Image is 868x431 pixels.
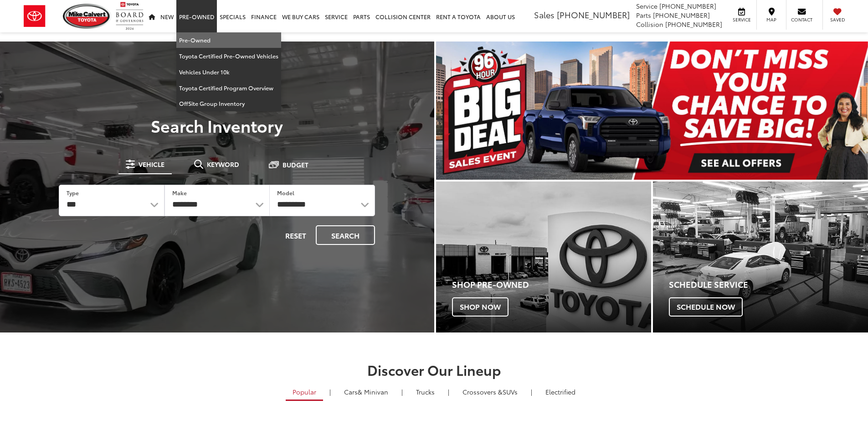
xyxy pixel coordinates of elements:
img: Mike Calvert Toyota [63,4,111,29]
span: Sales [534,9,555,21]
li: | [446,387,452,396]
h4: Shop Pre-Owned [452,280,651,289]
a: Toyota Certified Pre-Owned Vehicles [176,48,281,64]
span: Shop Now [452,297,508,317]
span: [PHONE_NUMBER] [557,9,630,21]
span: Collision [636,20,663,29]
a: Shop Pre-Owned Shop Now [436,182,651,332]
span: [PHONE_NUMBER] [659,1,716,10]
a: Trucks [409,384,442,400]
label: Type [67,189,79,197]
a: Pre-Owned [176,32,281,48]
li: | [529,387,534,396]
a: Schedule Service Schedule Now [653,182,868,332]
span: Crossovers & [462,387,503,396]
span: Parts [636,10,651,20]
span: [PHONE_NUMBER] [653,10,710,20]
div: Toyota [436,182,651,332]
span: Vehicle [139,161,164,167]
span: Contact [791,16,812,23]
a: SUVs [456,384,524,400]
label: Make [172,189,187,197]
label: Model [277,189,294,197]
span: Service [636,1,657,10]
h2: Discover Our Lineup [113,362,755,377]
span: Saved [827,16,847,23]
span: Map [761,16,781,23]
li: | [399,387,405,396]
li: | [327,387,333,396]
a: Cars [337,384,395,400]
a: Electrified [539,384,582,400]
div: Toyota [653,182,868,332]
a: Popular [286,384,323,401]
button: Reset [277,225,314,245]
h3: Search Inventory [38,116,396,135]
a: Vehicles Under 10k [176,64,281,80]
a: Toyota Certified Program Overview [176,80,281,96]
span: Schedule Now [669,297,743,317]
span: Keyword [207,161,239,167]
span: & Minivan [358,387,388,396]
span: [PHONE_NUMBER] [665,20,722,29]
h4: Schedule Service [669,280,868,289]
span: Budget [282,161,308,168]
span: Service [731,16,752,23]
button: Search [316,225,375,245]
a: OffSite Group Inventory [176,96,281,111]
